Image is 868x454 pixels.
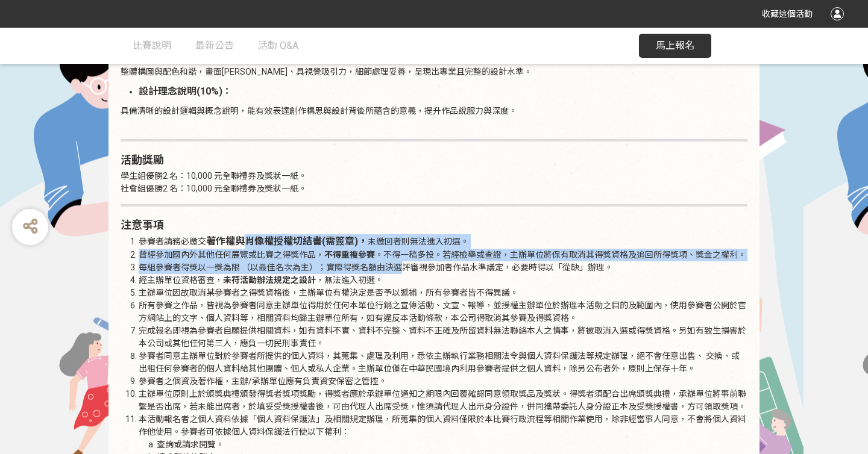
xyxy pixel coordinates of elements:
p: 整體構圖與配色和諧，畫面[PERSON_NAME]、具視覺吸引力，細節處理妥善，呈現出專業且完整的設計水準。 [121,66,747,78]
li: 主辦單位原則上於頒獎典禮頒發得獎者獎項獎勵，得獎者應於承辦單位通知之期限內回覆確認同意領取獎品及獎狀。得獎者須配合出席頒獎典禮，承辦單位將事前聯繫是否出席，若未能出席者，於填妥受獎授權書後，可由... [139,388,747,413]
li: 主辦單位因故取消某參賽者之得獎資格後，主辦單位有權決定是否予以遞補，所有參賽者皆不得異議。 [139,287,747,299]
li: 完成報名即視為參賽者自願提供相關資料，如有資料不實、資料不完整、資料不正確及所留資料無法聯絡本人之情事，將被取消入選或得獎資格。另如有致生損害於本公司或其他任何第三人，應負一切民刑事責任。 [139,325,747,350]
strong: 活動獎勵 [121,154,164,166]
button: 馬上報名 [639,34,711,58]
li: 曾經參加國內外其他任何展覽或比賽之得獎作品， 。不得一稿多投。若經檢舉或查證，主辦單位將保有取消其得獎資格及追回所得獎項、獎金之權利。 [139,249,747,261]
li: 參賽者請務必繳交 。 [139,234,747,249]
li: 參賽者同意主辦單位對於參賽者所提供的個人資料，其蒐集、處理及利用，悉依主辦執行業務相關法令與個人資料保護法等規定辦理，絕不會任意出售、 交換、或出租任何參賽者的個人資料給其他團體、個人或私人企業... [139,350,747,375]
p: 具備清晰的設計邏輯與概念說明，能有效表達創作構思與設計背後所蘊含的意義，提升作品說服力與深度。 [121,105,747,130]
strong: 注意事項 [121,219,164,231]
strong: 設計理念說明(10%)： [139,86,232,97]
a: 比賽說明 [133,28,171,64]
a: 活動 Q&A [258,28,298,64]
strong: 不得重複參賽 [324,250,375,260]
span: 未繳回者則無法進入初選 [368,237,461,246]
li: 每組參賽者得獎以一獎為限 （以最佳名次為主）；實際得獎名額由決選評審視參加者作品水準議定，必要時得以「從缺」辦理。 [139,261,747,274]
span: 收藏這個活動 [762,9,813,19]
span: 馬上報名 [656,40,694,51]
span: 最新公告 [195,40,234,51]
span: 比賽說明 [133,40,171,51]
strong: 未符活動辦法規定之設計 [223,275,316,285]
li: 經主辦單位資格審查， ，無法進入初選。 [139,274,747,287]
li: 所有參賽之作品，皆視為參賽者同意主辦單位得用於任何本單位行銷之宣傳活動、文宣、報導，並授權主辦單位於辦理本活動之目的及範圍內，使用參賽者公開於官方網站上的文字、個人資料等，相關資料均歸主辦單位所... [139,299,747,325]
a: 最新公告 [195,28,234,64]
span: 活動 Q&A [258,40,298,51]
p: 學生組優勝2 名：10,000 元全聯禮券及獎狀一紙。 社會組優勝2 名：10,000 元全聯禮券及獎狀一紙。 [121,170,747,195]
li: 參賽者之個資及著作權，主辦/承辦單位應有負責資安保密之管控。 [139,375,747,388]
li: 查詢或請求閱覽。 [157,438,747,451]
strong: 著作權與肖像權授權切結書(需簽章)， [206,235,368,247]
